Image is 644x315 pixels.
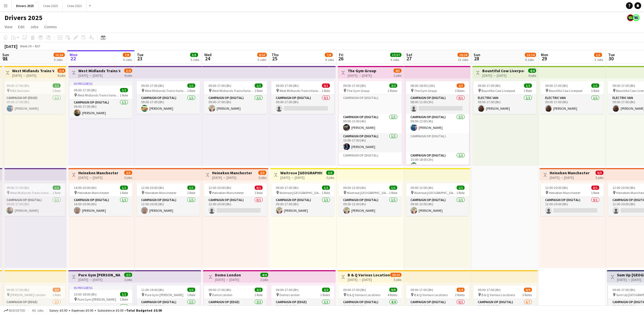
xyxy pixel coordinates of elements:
span: Budgeted [9,309,25,312]
span: 24 [203,55,212,62]
span: Pure Gym [PERSON_NAME] [145,293,183,297]
span: 12:00-20:00 (8h) [141,186,164,190]
span: 19/24 [458,53,469,57]
span: 1/1 [524,83,532,88]
span: 1/1 [457,186,465,190]
span: 2/3 [258,171,266,175]
app-user-avatar: Claire Stewart [633,14,639,21]
div: 09:00-17:00 (8h)1/1 West Midlands Trains Various Locations1 RoleCampaign Op (Digital)1/109:00-17:... [2,183,65,216]
div: [DATE] → [DATE] [212,175,252,180]
span: 1 Role [120,93,128,97]
app-card-role: Campaign Op (Digital)1/109:00-13:00 (4h)[PERSON_NAME] [339,197,402,216]
span: Sun [474,52,480,57]
span: 12:00-20:00 (8h) [208,186,231,190]
div: 4 jobs [528,73,536,78]
span: 1 Role [52,191,61,195]
span: All jobs [31,308,45,312]
span: Bountiful Cow Liverpool [549,89,582,93]
span: West Midlands Trains Various Locations [212,89,254,93]
button: Budgeted [3,307,26,314]
span: 12:00-20:00 (8h) [545,186,568,190]
div: 6 Jobs [390,58,401,62]
a: Comms [42,23,59,30]
h3: Heineken Manchester [550,170,590,175]
span: 29 [540,55,548,62]
app-job-card: 09:00-17:00 (8h)1/1 Bountiful Cow Liverpool1 RoleElectric Van1/109:00-17:00 (8h)[PERSON_NAME] [473,81,536,114]
span: 1/1 [120,186,128,190]
span: Heineken Manchester [145,191,176,195]
span: 3/4 [57,69,65,73]
div: 4 jobs [57,73,65,78]
span: Thu [272,52,279,57]
app-job-card: 09:00-17:00 (8h)1/1 Bountiful Cow Liverpool1 RoleElectric Van1/109:00-17:00 (8h)[PERSON_NAME] [541,81,604,114]
span: 5/5 [190,53,198,57]
span: 0/1 [255,186,263,190]
span: Waitrose [GEOGRAPHIC_DATA] [279,191,322,195]
span: Sat [406,52,412,57]
span: 26 [338,55,343,62]
span: View [5,24,12,29]
span: 09:00-17:00 (8h) [6,186,29,190]
span: Heineken Manchester [77,191,109,195]
div: 09:00-17:00 (8h)1/1 M&S Swindon1 RoleCampaign Op (Edge)1/109:00-17:00 (8h)[PERSON_NAME] [2,81,65,114]
h3: Pure Gym [PERSON_NAME] [78,272,120,277]
h3: Bountiful Cow Liverpool [482,68,524,73]
app-card-role: Campaign Op (Digital)1/114:00-20:00 (6h)[PERSON_NAME] [69,197,132,216]
span: 12:00-20:00 (8h) [612,186,635,190]
button: Drivers 2025 [12,0,39,11]
span: West Midlands Trains Various Locations [145,89,187,93]
span: West Midlands Trains Various Locations [10,191,52,195]
span: 1 Role [52,293,61,297]
span: 1 Role [591,191,599,195]
div: [DATE] [5,43,17,49]
div: 4 jobs [124,73,132,78]
span: 1 Role [524,89,532,93]
span: 2/2 [124,273,132,277]
div: In progress [69,81,132,86]
app-card-role: Campaign Op (Edge)1/109:00-17:00 (8h)[PERSON_NAME] [2,95,65,114]
span: 1/1 [322,186,330,190]
span: M&S Swindon [10,89,30,93]
app-job-card: 12:00-20:00 (8h)0/1 Heineken Manchester1 RoleCampaign Op (Digital)0/112:00-20:00 (8h) [541,183,604,216]
app-user-avatar: Nicola Price [627,14,634,21]
app-card-role: Campaign Op (Digital)1/109:00-13:00 (4h)[PERSON_NAME] [406,114,469,133]
span: The Gym Group [414,89,437,93]
span: Jobs [30,24,39,29]
span: B & Q Various Locations [347,293,380,297]
app-card-role: Campaign Op (Digital)1/109:00-17:00 (8h)[PERSON_NAME] [69,99,132,118]
div: 3 jobs [326,175,334,180]
div: [DATE] → [DATE] [78,73,120,78]
span: 15/16 [54,53,65,57]
app-job-card: 09:00-17:00 (8h)1/1 Waitrose [GEOGRAPHIC_DATA]1 RoleCampaign Op (Digital)1/109:00-17:00 (8h)[PERS... [271,183,334,216]
span: 09:00-17:00 (8h) [208,83,231,88]
span: 1 Role [187,89,195,93]
span: 1/1 [53,83,61,88]
span: 2 Roles [320,293,330,297]
app-card-role: Campaign Op (Digital)0/109:00-17:00 (8h) [271,95,334,114]
span: Waitrose [GEOGRAPHIC_DATA] [347,191,389,195]
div: [DATE] → [DATE] [348,73,376,78]
span: 1 Role [120,191,128,195]
span: Tue [608,52,615,57]
app-job-card: 09:00-13:00 (4h)1/1 Waitrose [GEOGRAPHIC_DATA]1 RoleCampaign Op (Digital)1/109:00-13:00 (4h)[PERS... [339,183,402,216]
span: 28 [473,55,480,62]
span: B & Q Various Locations [414,293,448,297]
span: 09:00-17:00 (8h) [545,83,568,88]
span: 1/1 [187,186,195,190]
app-job-card: 09:00-17:00 (8h)1/1 West Midlands Trains Various Locations1 RoleCampaign Op (Digital)1/109:00-17:... [137,81,200,114]
h3: The Gym Group [348,68,376,73]
div: 3 jobs [258,175,266,180]
span: Comms [44,24,57,29]
app-job-card: 12:00-20:00 (8h)0/1 Heineken Manchester1 RoleCampaign Op (Digital)0/112:00-20:00 (8h) [204,183,267,216]
span: 09:00-17:00 (8h) [612,288,635,292]
span: 23 [136,55,143,62]
app-job-card: 09:00-17:00 (8h)2/2 The Gym Group2 RolesCampaign Op (Digital)Campaign Op (Digital)1/109:00-13:00 ... [339,81,402,165]
app-job-card: In progress09:00-17:00 (8h)1/1 West Midlands Trains Various Locations1 RoleCampaign Op (Digital)1... [69,81,132,118]
span: 30 [607,55,615,62]
app-card-role-placeholder: Campaign Op (Digital) [339,95,402,114]
app-card-role: Campaign Op (Digital)1/109:00-17:00 (8h)[PERSON_NAME] [271,197,334,216]
h3: Heineken Manchester [78,170,118,175]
